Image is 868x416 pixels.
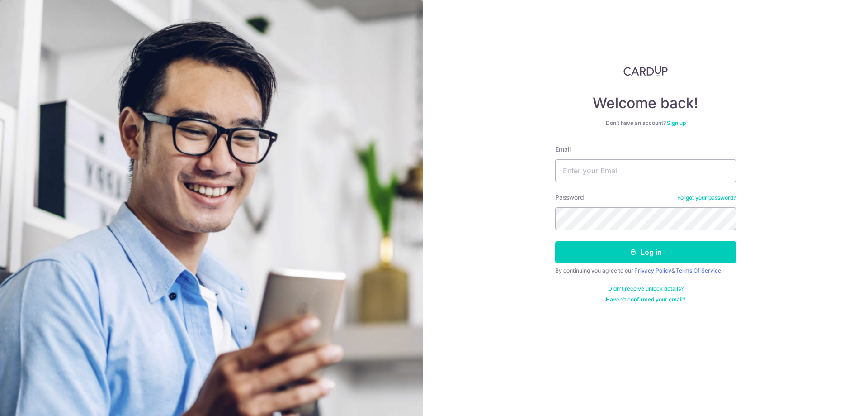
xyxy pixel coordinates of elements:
button: Log in [555,241,736,263]
img: CardUp Logo [623,65,668,76]
input: Enter your Email [555,159,736,182]
a: Sign up [667,120,686,126]
a: Privacy Policy [634,267,671,274]
a: Didn't receive unlock details? [608,285,684,292]
div: By continuing you agree to our & [555,267,736,274]
label: Email [555,145,571,154]
label: Password [555,193,584,202]
a: Haven't confirmed your email? [606,296,685,303]
div: Don’t have an account? [555,120,736,127]
a: Terms Of Service [676,267,721,274]
a: Forgot your password? [677,194,736,201]
h4: Welcome back! [555,94,736,112]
